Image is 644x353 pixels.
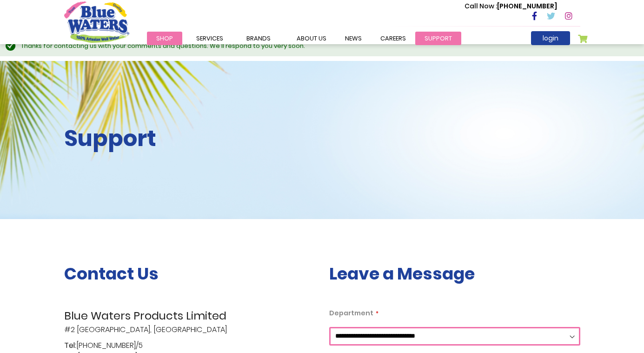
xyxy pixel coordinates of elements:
[287,32,336,45] a: about us
[415,32,461,45] a: support
[329,308,373,318] span: Department
[329,264,580,284] h3: Leave a Message
[64,125,315,152] h2: Support
[64,264,315,284] h3: Contact Us
[156,34,173,43] span: Shop
[64,307,315,324] span: Blue Waters Products Limited
[64,307,315,335] p: #2 [GEOGRAPHIC_DATA], [GEOGRAPHIC_DATA]
[371,32,415,45] a: careers
[64,1,129,42] a: store logo
[196,34,223,43] span: Services
[336,32,371,45] a: News
[465,1,497,11] span: Call Now :
[246,34,271,43] span: Brands
[465,1,557,11] p: [PHONE_NUMBER]
[21,41,635,51] div: Thanks for contacting us with your comments and questions. We'll respond to you very soon.
[64,340,76,351] span: Tel:
[531,31,570,45] a: login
